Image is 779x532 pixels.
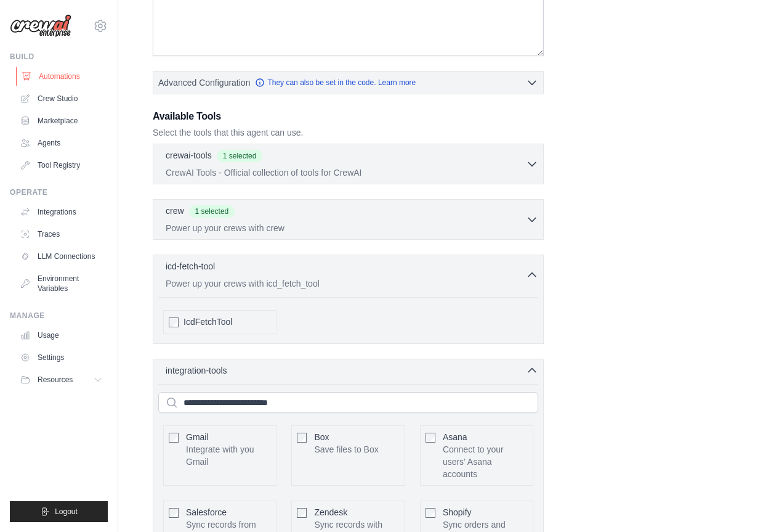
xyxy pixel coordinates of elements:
button: Resources [15,370,108,390]
button: crew 1 selected Power up your crews with crew [158,205,538,234]
span: Gmail [186,432,209,442]
a: Tool Registry [15,155,108,175]
span: Salesforce [186,507,227,517]
button: Advanced Configuration They can also be set in the code. Learn more [153,72,543,94]
p: Integrate with you Gmail [186,443,271,468]
a: LLM Connections [15,247,108,266]
a: Automations [16,67,109,86]
span: Resources [38,375,73,385]
p: CrewAI Tools - Official collection of tools for CrewAI [166,166,526,179]
a: Settings [15,348,108,367]
span: Zendesk [314,507,347,517]
span: 1 selected [189,205,235,218]
span: IcdFetchTool [184,316,232,328]
span: Box [314,432,329,442]
a: Integrations [15,202,108,222]
a: Traces [15,224,108,244]
a: Usage [15,325,108,345]
div: Operate [10,187,108,197]
a: Marketplace [15,111,108,131]
p: icd-fetch-tool [166,260,215,272]
p: Select the tools that this agent can use. [153,126,544,139]
span: Asana [443,432,467,442]
button: integration-tools [158,364,538,377]
p: crewai-tools [166,149,212,162]
span: Logout [55,507,78,517]
a: Environment Variables [15,269,108,298]
p: crew [166,205,184,217]
span: 1 selected [217,150,263,162]
span: integration-tools [166,364,227,377]
p: Power up your crews with icd_fetch_tool [166,277,526,290]
button: Logout [10,501,108,522]
img: Logo [10,14,71,38]
span: Advanced Configuration [158,76,250,89]
h3: Available Tools [153,109,544,124]
p: Connect to your users’ Asana accounts [443,443,528,480]
p: Save files to Box [314,443,378,456]
a: They can also be set in the code. Learn more [255,78,416,88]
div: Manage [10,311,108,321]
button: icd-fetch-tool Power up your crews with icd_fetch_tool [158,260,538,290]
button: crewai-tools 1 selected CrewAI Tools - Official collection of tools for CrewAI [158,149,538,179]
div: Build [10,52,108,62]
a: Crew Studio [15,89,108,108]
span: Shopify [443,507,472,517]
p: Power up your crews with crew [166,222,526,234]
a: Agents [15,133,108,153]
